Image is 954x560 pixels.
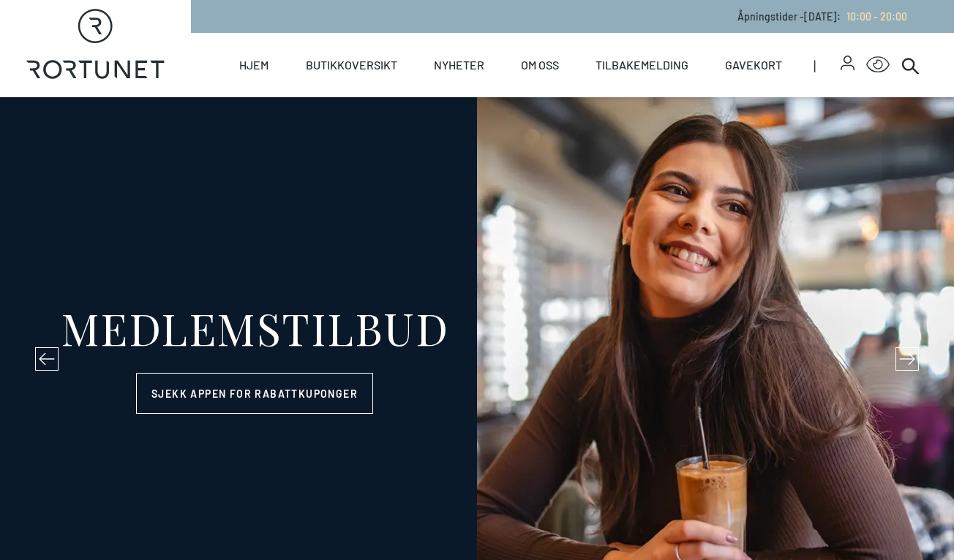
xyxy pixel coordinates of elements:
a: Hjem [239,33,268,97]
span: | [814,33,841,97]
span: 10:00 - 20:00 [846,10,907,23]
div: MEDLEMSTILBUD [61,306,449,349]
a: Butikkoversikt [306,33,397,97]
p: Åpningstider - [DATE] : [737,9,907,24]
a: Tilbakemelding [596,33,688,97]
a: Gavekort [725,33,782,97]
a: Nyheter [434,33,484,97]
a: Om oss [521,33,559,97]
a: 10:00 - 20:00 [841,10,907,23]
button: Open Accessibility Menu [866,53,890,77]
a: Sjekk appen for rabattkuponger [136,373,373,414]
